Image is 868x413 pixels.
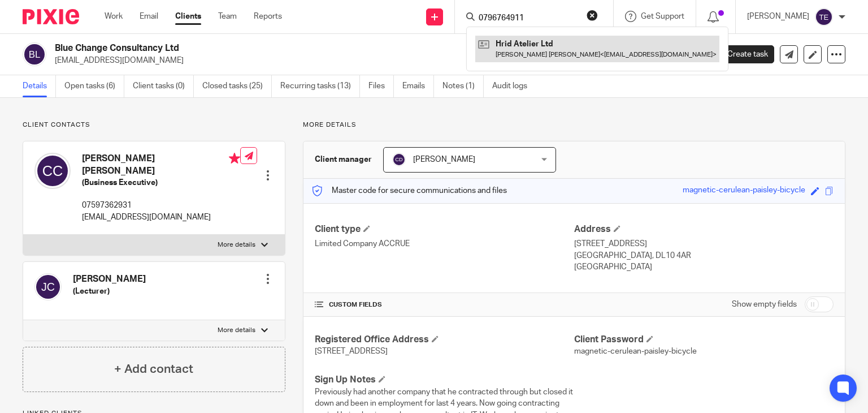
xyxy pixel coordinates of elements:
[105,11,123,22] a: Work
[303,121,845,130] p: More details
[218,240,255,249] p: More details
[229,153,240,164] i: Primary
[315,238,574,249] p: Limited Company ACCRUE
[73,286,146,297] h5: (Lecturer)
[315,223,574,235] h4: Client type
[55,55,692,66] p: [EMAIL_ADDRESS][DOMAIN_NAME]
[73,273,146,285] h4: [PERSON_NAME]
[175,11,201,22] a: Clients
[574,334,834,346] h4: Client Password
[82,177,240,188] h5: (Business Executive)
[574,223,834,235] h4: Address
[732,299,797,310] label: Show empty fields
[23,121,285,130] p: Client contacts
[202,75,272,97] a: Closed tasks (25)
[34,273,62,300] img: svg%3E
[815,8,833,26] img: svg%3E
[574,347,697,355] span: magnetic-cerulean-paisley-bicycle
[23,42,46,66] img: svg%3E
[82,212,240,223] p: [EMAIL_ADDRESS][DOMAIN_NAME]
[315,374,574,386] h4: Sign Up Notes
[492,75,536,97] a: Audit logs
[641,12,684,20] span: Get Support
[23,75,56,97] a: Details
[413,156,475,164] span: [PERSON_NAME]
[587,10,598,21] button: Clear
[133,75,194,97] a: Client tasks (0)
[64,75,124,97] a: Open tasks (6)
[478,14,579,24] input: Search
[683,184,805,197] div: magnetic-cerulean-paisley-bicycle
[574,238,834,249] p: [STREET_ADDRESS]
[392,153,406,166] img: svg%3E
[55,42,565,54] h2: Blue Change Consultancy Ltd
[402,75,434,97] a: Emails
[709,45,774,63] a: Create task
[315,347,388,355] span: [STREET_ADDRESS]
[315,300,574,309] h4: CUSTOM FIELDS
[218,11,237,22] a: Team
[23,9,79,24] img: Pixie
[34,153,71,189] img: svg%3E
[114,360,193,378] h4: + Add contact
[315,334,574,346] h4: Registered Office Address
[747,11,809,22] p: [PERSON_NAME]
[574,250,834,261] p: [GEOGRAPHIC_DATA], DL10 4AR
[315,154,372,165] h3: Client manager
[254,11,282,22] a: Reports
[140,11,158,22] a: Email
[368,75,394,97] a: Files
[82,153,240,177] h4: [PERSON_NAME] [PERSON_NAME]
[574,261,834,273] p: [GEOGRAPHIC_DATA]
[442,75,484,97] a: Notes (1)
[312,185,507,196] p: Master code for secure communications and files
[82,200,240,211] p: 07597362931
[280,75,360,97] a: Recurring tasks (13)
[218,326,255,335] p: More details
